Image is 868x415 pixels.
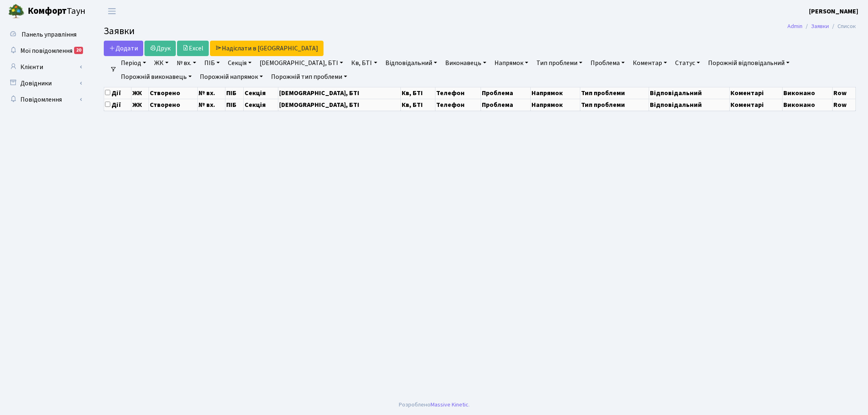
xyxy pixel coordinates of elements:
[833,99,856,111] th: Row
[4,75,85,91] a: Довідники
[210,41,324,56] a: Надіслати в [GEOGRAPHIC_DATA]
[197,99,225,111] th: № вх.
[587,56,628,70] a: Проблема
[672,56,703,70] a: Статус
[787,22,802,30] a: Admin
[22,30,77,39] span: Панель управління
[4,91,85,108] a: Повідомлення
[580,87,649,99] th: Тип проблеми
[197,70,266,84] a: Порожній напрямок
[278,99,400,111] th: [DEMOGRAPHIC_DATA], БТІ
[102,4,122,18] button: Переключити навігацію
[268,70,350,84] a: Порожній тип проблеми
[533,56,586,70] a: Тип проблеми
[649,99,729,111] th: Відповідальний
[109,44,138,53] span: Додати
[729,99,782,111] th: Коментарі
[8,3,24,20] img: logo.png
[382,56,440,70] a: Відповідальний
[435,99,481,111] th: Телефон
[630,56,670,70] a: Коментар
[104,41,143,56] a: Додати
[177,41,209,56] a: Excel
[151,56,172,70] a: ЖК
[580,99,649,111] th: Тип проблеми
[131,87,149,99] th: ЖК
[4,43,85,59] a: Мої повідомлення20
[225,56,255,70] a: Секція
[431,400,468,409] a: Massive Kinetic
[104,99,131,111] th: Дії
[435,87,481,99] th: Телефон
[4,26,85,43] a: Панель управління
[833,87,856,99] th: Row
[729,87,782,99] th: Коментарі
[104,87,131,99] th: Дії
[28,4,67,17] b: Комфорт
[491,56,531,70] a: Напрямок
[149,87,197,99] th: Створено
[775,18,868,35] nav: breadcrumb
[400,99,435,111] th: Кв, БТІ
[530,87,580,99] th: Напрямок
[829,22,856,31] li: Список
[811,22,829,30] a: Заявки
[28,4,85,18] span: Таун
[481,99,530,111] th: Проблема
[530,99,580,111] th: Напрямок
[118,56,149,70] a: Період
[118,70,195,84] a: Порожній виконавець
[809,7,858,16] a: [PERSON_NAME]
[197,87,225,99] th: № вх.
[649,87,729,99] th: Відповідальний
[782,99,833,111] th: Виконано
[243,87,278,99] th: Секція
[705,56,793,70] a: Порожній відповідальний
[256,56,346,70] a: [DEMOGRAPHIC_DATA], БТІ
[481,87,530,99] th: Проблема
[278,87,400,99] th: [DEMOGRAPHIC_DATA], БТІ
[399,400,470,409] div: Розроблено .
[149,99,197,111] th: Створено
[348,56,380,70] a: Кв, БТІ
[20,46,72,55] span: Мої повідомлення
[225,87,244,99] th: ПІБ
[243,99,278,111] th: Секція
[400,87,435,99] th: Кв, БТІ
[809,7,858,16] b: [PERSON_NAME]
[144,41,176,56] a: Друк
[104,24,135,38] span: Заявки
[4,59,85,75] a: Клієнти
[131,99,149,111] th: ЖК
[173,56,199,70] a: № вх.
[201,56,223,70] a: ПІБ
[782,87,833,99] th: Виконано
[225,99,244,111] th: ПІБ
[442,56,490,70] a: Виконавець
[74,47,83,54] div: 20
